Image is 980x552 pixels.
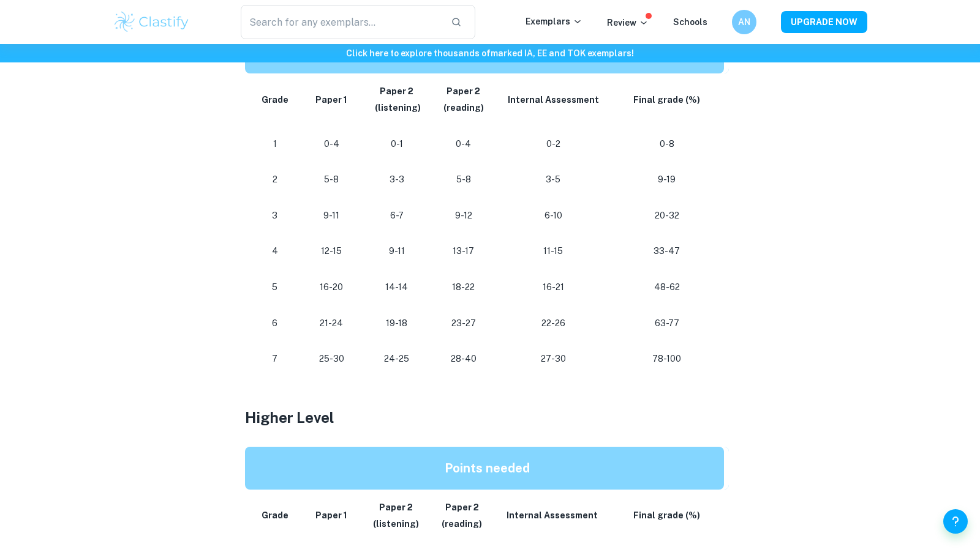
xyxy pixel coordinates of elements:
strong: Internal Assessment [508,95,599,105]
strong: Paper 1 [315,95,347,105]
p: 18-22 [440,279,487,296]
p: 63-77 [620,315,714,332]
a: Schools [673,17,707,27]
strong: Paper 1 [315,510,347,520]
p: 5-8 [309,171,353,188]
p: 5-8 [440,171,487,188]
button: Help and Feedback [943,509,968,534]
p: 0-2 [507,136,600,152]
p: 9-19 [620,171,714,188]
strong: Points needed [445,461,530,476]
strong: Internal Assessment [507,510,598,520]
p: 5 [260,279,290,296]
p: 7 [260,351,290,367]
p: 6 [260,315,290,332]
p: 20-32 [620,207,714,224]
h6: Click here to explore thousands of marked IA, EE and TOK exemplars ! [2,47,978,60]
p: 11-15 [507,243,600,259]
p: 13-17 [440,243,487,259]
h3: Higher Level [245,406,735,428]
p: 23-27 [440,315,487,332]
p: 27-30 [507,351,600,367]
p: Exemplars [526,15,582,28]
p: 2 [260,171,290,188]
button: AN [732,10,756,34]
p: 6-7 [373,207,421,224]
img: Clastify logo [113,10,190,34]
p: 21-24 [309,315,353,332]
p: 9-11 [309,207,353,224]
p: 4 [260,243,290,259]
p: Review [607,16,649,29]
strong: Grade [262,510,288,520]
p: 25-30 [309,351,353,367]
p: 24-25 [373,351,421,367]
strong: Grade [262,95,288,105]
p: 3-5 [507,171,600,188]
p: 3-3 [373,171,421,188]
strong: Paper 2 (reading) [442,502,482,529]
strong: Final grade (%) [633,510,700,520]
p: 78-100 [620,351,714,367]
p: 22-26 [507,315,600,332]
p: 28-40 [440,351,487,367]
p: 14-14 [373,279,421,296]
p: 0-1 [373,136,421,152]
p: 0-4 [309,136,353,152]
p: 0-8 [620,136,714,152]
input: Search for any exemplars... [241,5,441,39]
p: 19-18 [373,315,421,332]
p: 9-11 [373,243,421,259]
h6: AN [737,15,752,29]
strong: Paper 2 (reading) [443,86,484,113]
strong: Paper 2 (listening) [373,502,419,529]
p: 16-20 [309,279,353,296]
p: 9-12 [440,207,487,224]
p: 3 [260,207,290,224]
p: 48-62 [620,279,714,296]
strong: Final grade (%) [633,95,700,105]
strong: Paper 2 (listening) [373,86,421,113]
p: 6-10 [507,207,600,224]
p: 0-4 [440,136,487,152]
p: 16-21 [507,279,600,296]
button: UPGRADE NOW [781,11,867,33]
p: 33-47 [620,243,714,259]
p: 12-15 [309,243,353,259]
p: 1 [260,136,290,152]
